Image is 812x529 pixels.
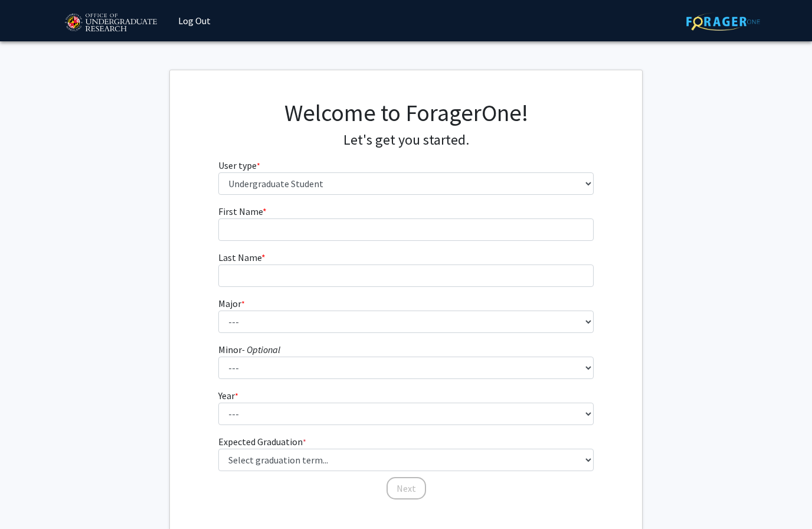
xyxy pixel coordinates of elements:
button: Next [387,477,426,499]
span: Last Name [218,252,261,263]
label: Major [218,296,245,311]
i: - Optional [242,344,280,355]
label: Year [218,388,238,403]
h1: Welcome to ForagerOne! [218,99,594,127]
iframe: Chat [9,476,50,520]
label: User type [218,158,260,172]
img: ForagerOne Logo [686,12,760,31]
h4: Let's get you started. [218,132,594,149]
span: First Name [218,205,263,217]
label: Expected Graduation [218,435,306,449]
img: University of Maryland Logo [61,8,161,38]
label: Minor [218,342,280,357]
